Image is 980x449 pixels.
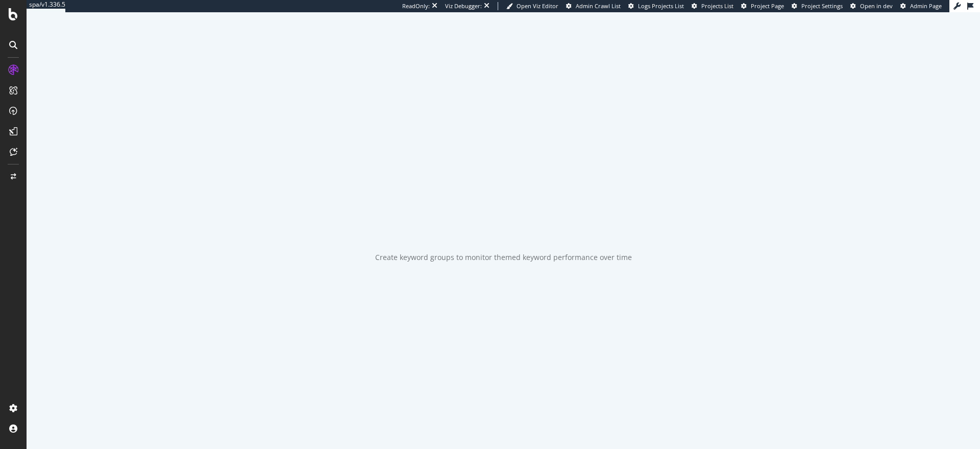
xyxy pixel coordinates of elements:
a: Open Viz Editor [506,2,558,10]
span: Project Settings [801,2,843,10]
span: Logs Projects List [638,2,684,10]
a: Logs Projects List [628,2,684,10]
a: Projects List [692,2,733,10]
span: Admin Crawl List [576,2,621,10]
span: Project Page [751,2,784,10]
div: Viz Debugger: [445,2,482,10]
div: animation [467,199,540,236]
a: Open in dev [850,2,893,10]
a: Admin Page [900,2,942,10]
span: Projects List [701,2,733,10]
a: Project Page [741,2,784,10]
a: Project Settings [792,2,843,10]
span: Open in dev [860,2,893,10]
div: ReadOnly: [402,2,430,10]
span: Admin Page [910,2,942,10]
span: Open Viz Editor [517,2,558,10]
div: Create keyword groups to monitor themed keyword performance over time [375,252,632,263]
a: Admin Crawl List [566,2,621,10]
